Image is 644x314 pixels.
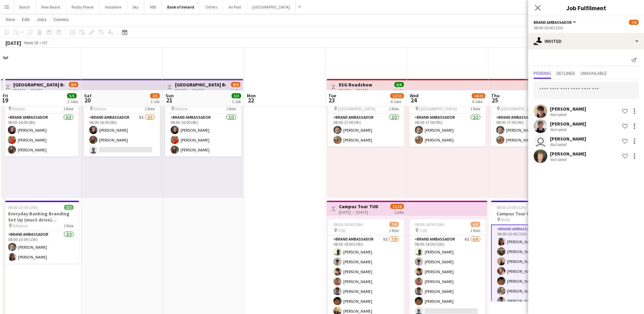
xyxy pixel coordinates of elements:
[2,97,79,156] app-job-card: 08:00-16:00 (8h)3/3 Kildare1 RoleBrand Ambassador3/308:00-16:00 (8h)[PERSON_NAME][PERSON_NAME][PE...
[84,97,160,156] div: 08:00-16:00 (8h)2/3 Kildare1 RoleBrand Ambassador8I2/308:00-16:00 (8h)[PERSON_NAME][PERSON_NAME]
[232,99,241,104] div: 1 Job
[391,99,404,104] div: 4 Jobs
[491,97,567,147] app-job-card: 08:00-17:00 (9h)2/2 [GEOGRAPHIC_DATA]1 RoleBrand Ambassador2/208:00-17:00 (9h)[PERSON_NAME][PERSO...
[550,127,568,132] div: Not rated
[53,16,69,22] span: Comms
[14,0,36,14] button: Bosch
[581,71,607,76] span: Unavailable
[556,71,575,76] span: Declined
[534,20,577,25] button: Brand Ambassador
[328,93,336,99] span: Tue
[3,93,8,99] span: Fri
[550,106,586,112] div: [PERSON_NAME]
[247,0,296,14] button: [GEOGRAPHIC_DATA]
[232,93,241,98] span: 3/3
[22,16,30,22] span: Edit
[491,211,567,217] h3: Campus Tour NUIG
[339,210,378,215] div: [DATE] → [DATE]
[2,114,79,156] app-card-role: Brand Ambassador3/308:00-16:00 (8h)[PERSON_NAME][PERSON_NAME][PERSON_NAME]
[246,96,256,104] span: 22
[42,40,48,45] div: IST
[8,205,38,210] span: 08:00-23:00 (15h)
[5,16,15,22] span: View
[13,82,64,88] h3: [GEOGRAPHIC_DATA] Branding
[394,209,404,215] div: 2 jobs
[528,3,644,12] h3: Job Fulfilment
[550,151,586,157] div: [PERSON_NAME]
[470,228,480,233] span: 1 Role
[13,88,64,93] div: [DATE] → [DATE]
[550,112,568,117] div: Not rated
[175,82,226,88] h3: [GEOGRAPHIC_DATA] Branding
[389,222,399,227] span: 7/8
[2,96,8,104] span: 19
[550,121,586,127] div: [PERSON_NAME]
[629,20,639,25] span: 7/8
[338,106,375,111] span: [GEOGRAPHIC_DATA]
[534,20,572,25] span: Brand Ambassador
[51,15,72,24] a: Comms
[389,106,399,111] span: 1 Role
[501,217,510,222] span: NUIG
[472,99,485,104] div: 4 Jobs
[333,222,363,227] span: 08:00-18:00 (10h)
[34,15,49,24] a: Jobs
[226,106,236,111] span: 1 Role
[175,106,188,111] span: Kildare
[36,16,47,22] span: Jobs
[390,93,404,98] span: 12/13
[19,15,32,24] a: Edit
[410,93,419,99] span: Wed
[3,15,18,24] a: View
[69,87,78,93] div: 3 jobs
[3,201,79,264] app-job-card: 08:00-23:00 (15h)2/2Everyday Banking Branding Set Up (must drive) Overnight Kilkenny1 RoleBrand A...
[394,87,404,93] div: 3 jobs
[394,82,404,87] span: 6/6
[83,96,92,104] span: 20
[64,205,74,210] span: 2/2
[534,71,551,76] span: Pending
[223,0,247,14] button: An Post
[327,96,336,104] span: 23
[419,106,457,111] span: [GEOGRAPHIC_DATA]
[22,40,40,45] span: Week 38
[550,136,586,142] div: [PERSON_NAME]
[151,99,159,104] div: 1 Job
[491,201,567,301] app-job-card: 08:00-20:00 (12h)7/8Campus Tour NUIG NUIG1 RoleBrand Ambassador4I7/808:00-20:00 (12h)[PERSON_NAME...
[472,93,485,98] span: 14/22
[144,0,162,14] button: NBI
[501,106,538,111] span: [GEOGRAPHIC_DATA]
[419,228,427,233] span: TUD
[550,142,568,147] div: Not rated
[165,97,241,156] app-job-card: 08:00-16:00 (8h)3/3 Kildare1 RoleBrand Ambassador3/308:00-16:00 (8h)[PERSON_NAME][PERSON_NAME][PE...
[12,106,25,111] span: Kildare
[409,114,486,147] app-card-role: Brand Ambassador2/208:00-17:00 (9h)[PERSON_NAME][PERSON_NAME]
[175,88,226,93] div: [DATE] → [DATE]
[328,97,404,147] app-job-card: 08:00-17:00 (9h)2/2 [GEOGRAPHIC_DATA]1 RoleBrand Ambassador2/208:00-17:00 (9h)[PERSON_NAME][PERSO...
[231,87,240,93] div: 3 jobs
[67,93,77,98] span: 5/5
[339,88,372,93] div: [DATE] → [DATE]
[164,96,174,104] span: 21
[3,231,79,264] app-card-role: Brand Ambassador2/208:00-23:00 (15h)[PERSON_NAME][PERSON_NAME]
[415,222,444,227] span: 08:00-18:00 (10h)
[231,82,240,87] span: 8/9
[409,97,486,147] div: 08:00-17:00 (9h)2/2 [GEOGRAPHIC_DATA]1 RoleBrand Ambassador2/208:00-17:00 (9h)[PERSON_NAME][PERSO...
[67,99,78,104] div: 2 Jobs
[165,114,241,156] app-card-role: Brand Ambassador3/308:00-16:00 (8h)[PERSON_NAME][PERSON_NAME][PERSON_NAME]
[84,93,92,99] span: Sat
[5,39,21,46] div: [DATE]
[69,82,78,87] span: 8/9
[471,222,480,227] span: 6/8
[490,96,500,104] span: 25
[339,82,372,88] h3: ESG Roadshow
[162,0,200,14] button: Bank of Ireland
[470,106,480,111] span: 1 Role
[534,25,639,30] div: 08:00-20:00 (12h)
[63,106,73,111] span: 1 Role
[328,114,404,147] app-card-role: Brand Ambassador2/208:00-17:00 (9h)[PERSON_NAME][PERSON_NAME]
[3,211,79,223] h3: Everyday Banking Branding Set Up (must drive) Overnight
